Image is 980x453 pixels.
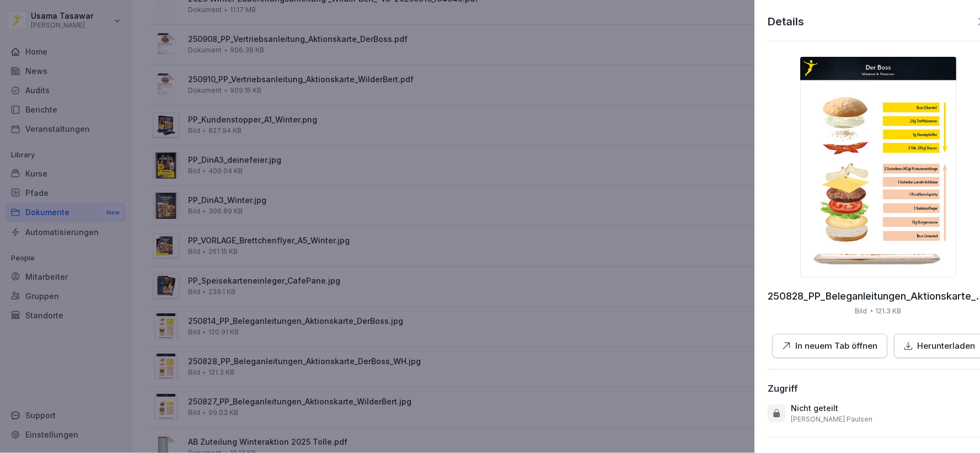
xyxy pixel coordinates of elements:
[791,415,873,424] p: [PERSON_NAME] Paulsen
[791,403,839,414] p: Nicht geteilt
[918,340,976,353] p: Herunterladen
[768,13,805,30] p: Details
[855,306,867,316] p: Bild
[801,57,957,278] img: thumbnail
[772,334,887,359] button: In neuem Tab öffnen
[876,306,902,316] p: 121.3 KB
[768,383,799,394] div: Zugriff
[796,340,878,353] p: In neuem Tab öffnen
